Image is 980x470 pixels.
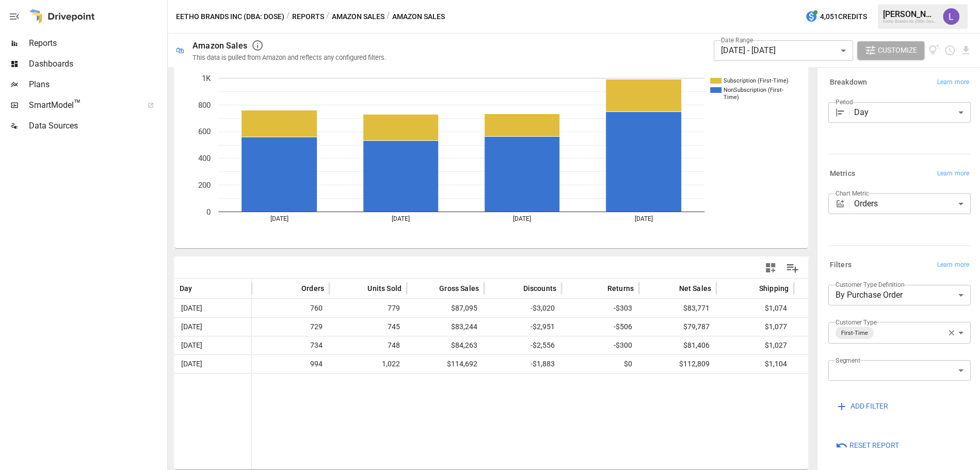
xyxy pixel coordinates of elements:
div: / [387,10,390,23]
span: -$303 [612,299,634,317]
span: $83,244 [449,318,479,336]
button: Lindsay North [937,2,966,31]
label: Customer Type Definition [836,280,905,289]
span: $112,809 [678,355,711,373]
text: [DATE] [270,215,288,222]
span: $114,692 [445,355,479,373]
div: Day [854,102,971,123]
span: Gross Sales [439,283,479,294]
text: 0 [206,207,211,217]
span: 779 [386,299,401,317]
span: [DATE] [180,318,204,336]
button: Sort [507,281,522,296]
text: 800 [198,101,211,110]
button: Amazon Sales [332,10,384,23]
span: Dashboards [29,58,165,70]
span: $84,263 [449,336,479,354]
button: Reset Report [828,436,906,455]
text: 600 [198,127,211,136]
button: ADD FILTER [828,397,895,416]
span: $83,771 [682,299,711,317]
button: Manage Columns [781,256,804,280]
button: Download report [960,44,972,56]
text: [DATE] [392,215,410,222]
span: ADD FILTER [850,400,888,413]
span: 734 [309,336,324,354]
span: 745 [386,318,401,336]
span: 729 [309,318,324,336]
button: Sort [424,281,438,296]
svg: A chart. [174,62,798,248]
button: Sort [286,281,300,296]
span: 748 [386,336,401,354]
span: First-Time [837,327,872,339]
span: Orders [301,283,324,294]
div: This data is pulled from Amazon and reflects any configured filters. [192,54,386,61]
label: Chart Metric [836,189,869,198]
div: Amazon Sales [192,41,247,51]
span: 1,022 [380,355,401,373]
text: [DATE] [634,215,652,222]
span: -$300 [612,336,634,354]
button: Sort [744,281,758,296]
span: Shipping [759,283,789,294]
span: $81,406 [682,336,711,354]
span: -$2,951 [529,318,556,336]
span: Discounts [523,283,556,294]
span: $1,027 [763,336,789,354]
label: Segment [836,356,860,365]
text: 200 [198,181,211,190]
span: $79,787 [682,318,711,336]
span: [DATE] [180,355,204,373]
span: $1,074 [763,299,789,317]
button: Sort [663,281,678,296]
div: By Purchase Order [828,285,971,305]
span: -$1,883 [529,355,556,373]
span: $87,095 [449,299,479,317]
text: 1K [202,74,211,83]
span: Reports [29,37,165,50]
button: Eetho Brands Inc (DBA: Dose) [176,10,284,23]
span: -$3,020 [529,299,556,317]
span: SmartModel [29,99,136,111]
div: / [326,10,330,23]
button: Reports [292,10,324,23]
span: $1,077 [763,318,789,336]
span: Customize [878,44,917,57]
div: Orders [854,193,971,214]
span: Plans [29,78,165,91]
span: 4,051 Credits [820,10,867,23]
span: Data Sources [29,120,165,132]
text: Time) [724,94,739,101]
span: -$506 [612,318,634,336]
span: -$2,556 [529,336,556,354]
span: $1,104 [763,355,789,373]
div: Eetho Brands Inc (DBA: Dose) [883,19,937,24]
button: Sort [194,281,208,296]
span: Returns [607,283,634,294]
button: Schedule report [944,44,956,56]
button: 4,051Credits [801,7,871,26]
div: / [286,10,290,23]
text: [DATE] [513,215,531,222]
button: Sort [592,281,606,296]
h6: Metrics [830,168,855,180]
div: [DATE] - [DATE] [714,40,853,61]
div: [PERSON_NAME] [883,9,937,19]
label: Customer Type [836,318,877,327]
span: [DATE] [180,299,204,317]
span: Learn more [937,169,969,179]
span: ™ [74,98,81,110]
label: Date Range [721,36,753,44]
text: NonSubscription (First- [724,87,783,93]
div: 🛍 [176,45,184,55]
span: Units Sold [367,283,401,294]
button: Customize [857,41,924,60]
text: 400 [198,154,211,163]
img: Lindsay North [943,8,959,25]
h6: Breakdown [830,77,867,88]
span: Learn more [937,77,969,88]
span: $0 [622,355,634,373]
button: Sort [352,281,366,296]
